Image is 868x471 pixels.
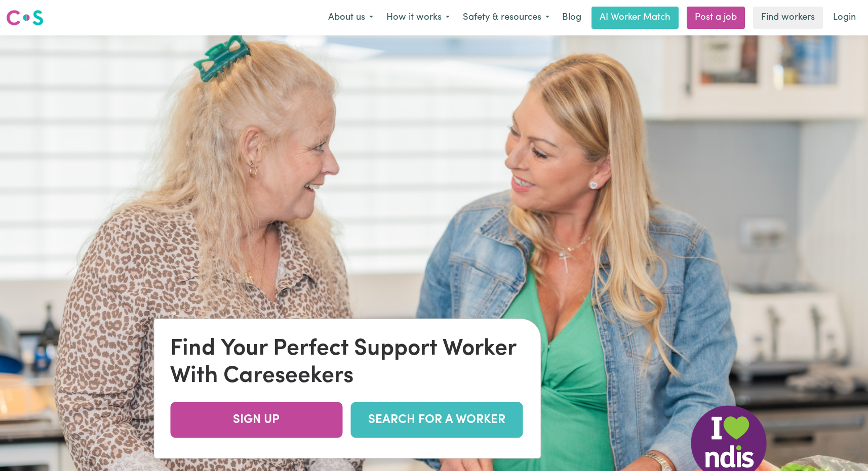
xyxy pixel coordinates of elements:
[170,335,524,390] div: Find Your Perfect Support Worker With Careseekers
[827,431,860,463] iframe: Button to launch messaging window
[380,7,456,28] button: How it works
[322,7,380,28] button: About us
[773,406,794,426] iframe: Close message
[827,7,862,29] a: Login
[456,7,556,28] button: Safety & resources
[591,7,679,29] a: AI Worker Match
[753,7,823,29] a: Find workers
[6,6,44,29] a: Careseekers logo
[556,7,587,29] a: Blog
[687,7,745,29] a: Post a job
[170,402,342,438] a: SIGN UP
[6,9,44,27] img: Careseekers logo
[350,402,523,438] a: SEARCH FOR A WORKER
